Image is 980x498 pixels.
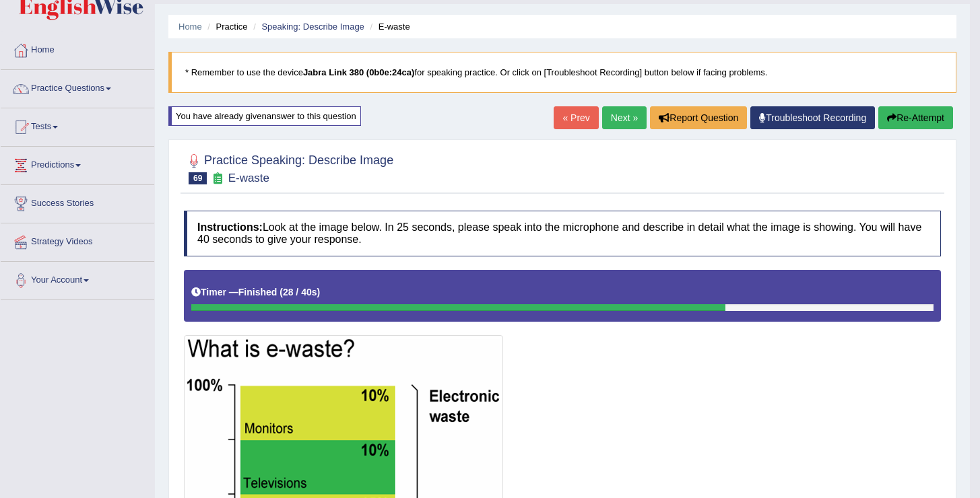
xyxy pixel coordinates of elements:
small: Exam occurring question [210,172,224,185]
a: Troubleshoot Recording [750,106,875,129]
b: ) [317,287,321,297]
button: Re-Attempt [878,106,953,129]
h4: Look at the image below. In 25 seconds, please speak into the microphone and describe in detail w... [184,211,941,256]
b: Finished [238,287,277,297]
small: E-waste [228,172,269,184]
a: Speaking: Describe Image [261,22,364,32]
a: Your Account [1,262,154,295]
h2: Practice Speaking: Describe Image [184,151,393,184]
a: Predictions [1,147,154,180]
button: Report Question [650,106,747,129]
a: Practice Questions [1,70,154,104]
b: ( [280,287,283,297]
a: « Prev [554,106,598,129]
h5: Timer — [191,287,320,297]
a: Home [178,22,202,32]
b: Instructions: [197,221,263,233]
b: 28 / 40s [283,287,317,297]
li: Practice [204,20,247,33]
a: Next » [602,106,647,129]
span: 69 [189,172,207,184]
b: Jabra Link 380 (0b0e:24ca) [303,67,414,77]
li: E-waste [366,20,410,33]
blockquote: * Remember to use the device for speaking practice. Or click on [Troubleshoot Recording] button b... [168,52,956,93]
a: Home [1,32,154,65]
a: Strategy Videos [1,223,154,257]
a: Success Stories [1,185,154,219]
div: You have already given answer to this question [168,106,361,126]
a: Tests [1,108,154,142]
